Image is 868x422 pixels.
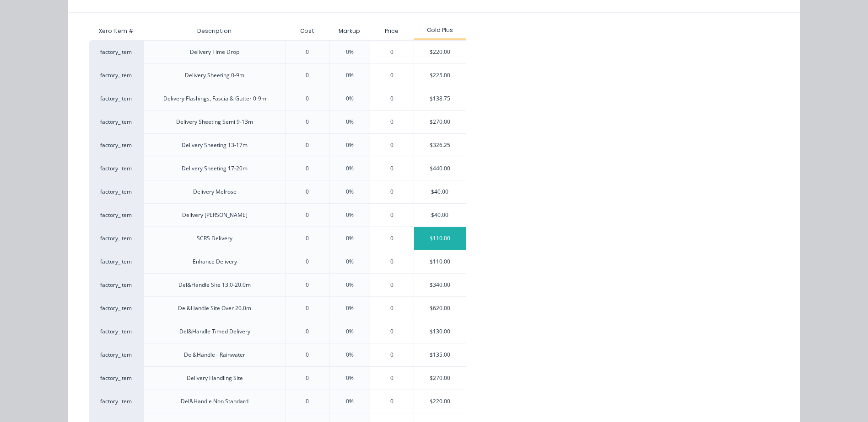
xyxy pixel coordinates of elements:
[346,397,354,406] div: 0%
[179,327,250,336] div: Del&Handle Timed Delivery
[329,22,370,40] div: Markup
[370,41,414,63] div: 0
[89,366,144,390] div: factory_item
[370,343,414,366] div: 0
[370,87,414,110] div: 0
[414,367,466,390] div: $270.00
[346,95,354,103] div: 0%
[346,234,354,243] div: 0%
[306,351,309,359] div: 0
[89,133,144,157] div: factory_item
[346,374,354,382] div: 0%
[370,390,414,413] div: 0
[163,95,266,103] div: Delivery Flashings, Fascia & Gutter 0-9m
[346,351,354,359] div: 0%
[414,320,466,343] div: $130.00
[346,211,354,219] div: 0%
[182,211,248,219] div: Delivery [PERSON_NAME]
[89,250,144,273] div: factory_item
[89,227,144,250] div: factory_item
[370,227,414,250] div: 0
[89,87,144,110] div: factory_item
[89,110,144,133] div: factory_item
[306,374,309,382] div: 0
[89,22,144,40] div: Xero Item #
[306,397,309,406] div: 0
[414,41,466,63] div: $220.00
[89,180,144,203] div: factory_item
[346,118,354,126] div: 0%
[306,211,309,219] div: 0
[306,327,309,336] div: 0
[306,258,309,266] div: 0
[370,64,414,87] div: 0
[89,296,144,320] div: factory_item
[370,180,414,203] div: 0
[370,297,414,320] div: 0
[370,320,414,343] div: 0
[346,304,354,312] div: 0%
[414,134,466,157] div: $326.25
[306,95,309,103] div: 0
[176,118,253,126] div: Delivery Sheeting Semi 9-13m
[89,343,144,366] div: factory_item
[197,234,232,243] div: SCRS Delivery
[178,304,251,312] div: Del&Handle Site Over 20.0m
[306,304,309,312] div: 0
[286,22,329,40] div: Cost
[89,273,144,296] div: factory_item
[89,40,144,63] div: factory_item
[346,71,354,79] div: 0%
[306,48,309,56] div: 0
[182,164,248,173] div: Delivery Sheeting 17-20m
[414,64,466,87] div: $225.00
[370,22,414,40] div: Price
[370,250,414,273] div: 0
[346,164,354,173] div: 0%
[414,111,466,133] div: $270.00
[182,141,248,149] div: Delivery Sheeting 13-17m
[306,281,309,289] div: 0
[414,274,466,296] div: $340.00
[346,258,354,266] div: 0%
[346,141,354,149] div: 0%
[370,204,414,227] div: 0
[306,71,309,79] div: 0
[306,188,309,196] div: 0
[414,180,466,203] div: $40.00
[370,111,414,133] div: 0
[370,157,414,180] div: 0
[414,87,466,110] div: $138.75
[193,188,237,196] div: Delivery Melrose
[346,188,354,196] div: 0%
[193,258,237,266] div: Enhance Delivery
[370,134,414,157] div: 0
[89,320,144,343] div: factory_item
[414,343,466,366] div: $135.00
[414,297,466,320] div: $620.00
[89,63,144,87] div: factory_item
[190,20,239,42] div: Description
[306,164,309,173] div: 0
[190,48,239,56] div: Delivery Time Drop
[346,48,354,56] div: 0%
[414,26,466,34] div: Gold Plus
[414,227,466,250] div: $110.00
[306,118,309,126] div: 0
[370,367,414,390] div: 0
[89,390,144,413] div: factory_item
[346,327,354,336] div: 0%
[370,274,414,296] div: 0
[414,250,466,273] div: $110.00
[185,71,244,79] div: Delivery Sheeting 0-9m
[306,141,309,149] div: 0
[89,157,144,180] div: factory_item
[89,203,144,227] div: factory_item
[178,281,251,289] div: Del&Handle Site 13.0-20.0m
[414,390,466,413] div: $220.00
[187,374,243,382] div: Delivery Handling Site
[414,204,466,227] div: $40.00
[181,397,248,406] div: Del&Handle Non Standard
[414,157,466,180] div: $440.00
[306,234,309,243] div: 0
